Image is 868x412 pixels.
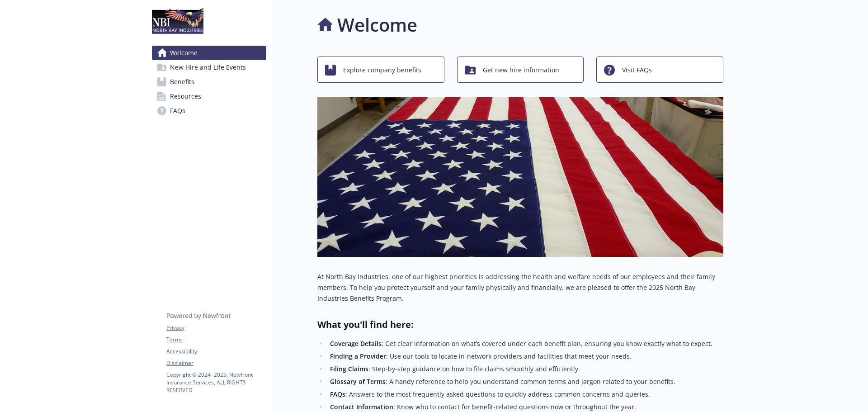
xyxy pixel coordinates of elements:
[330,390,345,398] strong: FAQs
[327,376,723,387] li: : A handy reference to help you understand common terms and jargon related to your benefits.
[327,364,723,374] li: : Step-by-step guidance on how to file claims smoothly and efficiently.
[337,11,417,38] h1: Welcome
[170,89,201,104] span: Resources
[152,104,266,118] a: FAQs
[330,403,393,411] strong: Contact Information
[152,60,266,75] a: New Hire and Life Events
[330,365,368,373] strong: Filing Claims
[166,347,266,355] a: Accessibility
[330,352,386,360] strong: Finding a Provider
[327,351,723,362] li: : Use our tools to locate in-network providers and facilities that meet your needs.
[166,371,266,394] p: Copyright © 2024 - 2025 , Newfront Insurance Services, ALL RIGHTS RESERVED
[166,324,266,332] a: Privacy
[152,46,266,60] a: Welcome
[166,336,266,344] a: Terms
[170,75,194,89] span: Benefits
[622,62,652,79] span: Visit FAQs
[327,389,723,400] li: : Answers to the most frequently asked questions to quickly address common concerns and queries.
[330,377,386,386] strong: Glossary of Terms
[327,338,723,349] li: : Get clear information on what’s covered under each benefit plan, ensuring you know exactly what...
[170,104,185,118] span: FAQs
[152,89,266,104] a: Resources
[317,271,723,304] p: At North Bay Industries, one of our highest priorities is addressing the health and welfare needs...
[457,57,584,83] button: Get new hire information
[596,57,723,83] button: Visit FAQs
[330,339,382,348] strong: Coverage Details
[483,62,559,79] span: Get new hire information
[170,60,246,75] span: New Hire and Life Events
[317,318,723,331] h2: What you'll find here:
[317,57,444,83] button: Explore company benefits
[343,62,421,79] span: Explore company benefits
[317,97,723,257] img: overview page banner
[170,46,198,60] span: Welcome
[166,359,266,367] a: Disclaimer
[152,75,266,89] a: Benefits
